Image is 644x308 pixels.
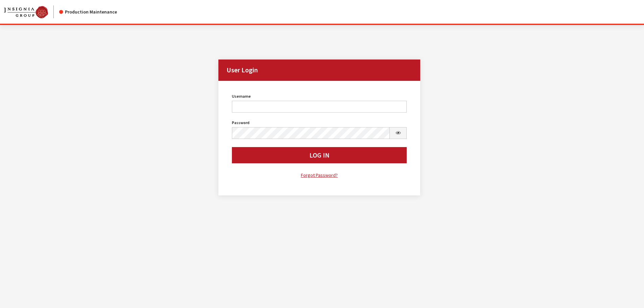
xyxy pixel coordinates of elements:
label: Password [232,120,249,126]
a: Forgot Password? [232,171,407,179]
h2: User Login [218,60,421,81]
div: Production Maintenance [59,8,117,16]
a: Insignia Group logo [4,5,59,18]
label: Username [232,93,251,99]
img: Catalog Maintenance [4,6,48,18]
button: Log In [232,147,407,163]
button: Show Password [389,127,407,139]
